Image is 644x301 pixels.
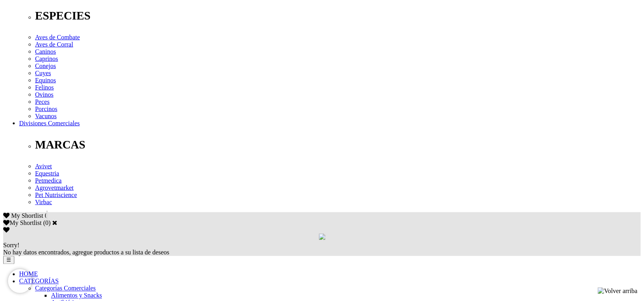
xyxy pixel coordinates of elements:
[35,170,59,177] a: Equestria
[3,242,641,256] div: No hay datos encontrados, agregue productos a su lista de deseos
[35,192,77,198] a: Pet Nutriscience
[35,177,62,184] a: Petmedica
[8,269,32,293] iframe: Brevo live chat
[35,98,49,105] a: Peces
[35,184,74,191] a: Agrovetmarket
[598,287,638,295] img: Volver arriba
[35,70,51,76] a: Cuyes
[35,138,641,151] p: MARCAS
[35,91,53,98] a: Ovinos
[11,212,43,219] span: My Shortlist
[35,55,58,62] a: Caprinos
[35,285,96,292] a: Categorías Comerciales
[3,219,41,226] label: My Shortlist
[3,242,20,248] span: Sorry!
[35,34,80,41] a: Aves de Combate
[35,63,56,69] a: Conejos
[45,219,49,226] label: 0
[35,9,641,22] p: ESPECIES
[19,278,59,285] a: CATEGORÍAS
[35,106,57,112] a: Porcinos
[35,113,57,119] a: Vacunos
[43,219,51,226] span: ( )
[35,84,54,91] a: Felinos
[35,199,52,205] a: Virbac
[319,234,325,240] img: loading.gif
[51,292,102,299] a: Alimentos y Snacks
[45,212,48,219] span: 0
[35,77,56,84] a: Equinos
[3,256,14,264] button: ☰
[35,48,56,55] a: Caninos
[35,163,52,170] a: Avivet
[35,41,73,48] a: Aves de Corral
[52,219,57,226] a: Cerrar
[19,120,80,127] a: Divisiones Comerciales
